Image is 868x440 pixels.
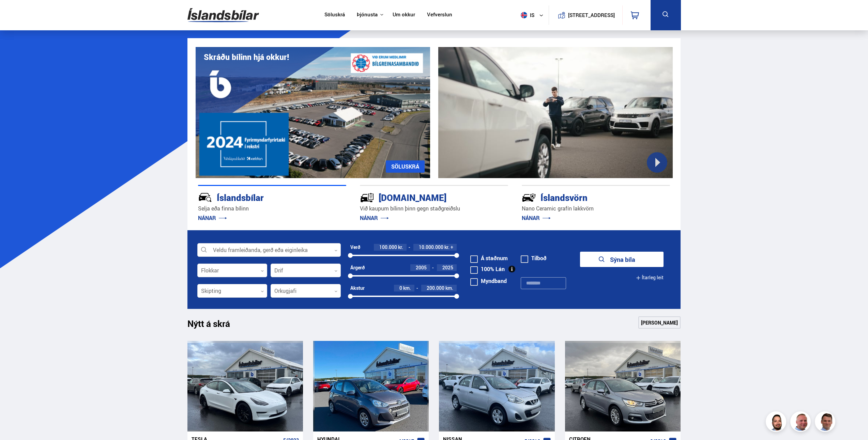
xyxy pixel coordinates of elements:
[350,265,365,270] div: Árgerð
[518,5,549,25] button: is
[360,190,374,205] img: tr5P-W3DuiFaO7aO.svg
[350,285,365,291] div: Akstur
[816,412,836,433] img: FbJEzSuNWCJXmdc-.webp
[403,285,411,291] span: km.
[470,266,505,272] label: 100% Lán
[636,270,664,285] button: Ítarleg leit
[196,47,430,178] img: eKx6w-_Home_640_.png
[198,191,322,203] div: Íslandsbílar
[470,255,508,261] label: Á staðnum
[357,12,378,18] button: Þjónusta
[638,316,681,329] a: [PERSON_NAME]
[419,244,443,250] span: 10.000.000
[791,412,812,433] img: siFngHWaQ9KaOqBr.png
[470,278,507,284] label: Myndband
[552,5,619,25] a: [STREET_ADDRESS]
[204,52,289,62] h1: Skráðu bílinn hjá okkur!
[198,190,212,205] img: JRvxyua_JYH6wB4c.svg
[521,255,547,261] label: Tilboð
[416,264,427,271] span: 2005
[350,245,360,250] div: Verð
[518,12,535,18] span: is
[187,4,259,26] img: G0Ugv5HjCgRt.svg
[198,205,346,213] p: Selja eða finna bílinn
[187,318,242,333] h1: Nýtt á skrá
[386,160,425,173] a: SÖLUSKRÁ
[427,12,452,19] a: Vefverslun
[198,214,227,222] a: NÁNAR
[324,12,345,19] a: Söluskrá
[571,12,612,18] button: [STREET_ADDRESS]
[522,205,670,213] p: Nano Ceramic grafín lakkvörn
[580,252,664,267] button: Sýna bíla
[360,191,484,203] div: [DOMAIN_NAME]
[360,214,389,222] a: NÁNAR
[444,245,450,250] span: kr.
[360,205,508,213] p: Við kaupum bílinn þinn gegn staðgreiðslu
[522,214,551,222] a: NÁNAR
[427,285,444,291] span: 200.000
[521,12,527,18] img: svg+xml;base64,PHN2ZyB4bWxucz0iaHR0cDovL3d3dy53My5vcmcvMjAwMC9zdmciIHdpZHRoPSI1MTIiIGhlaWdodD0iNT...
[767,412,787,433] img: nhp88E3Fdnt1Opn2.png
[398,245,403,250] span: kr.
[445,285,453,291] span: km.
[393,12,415,19] a: Um okkur
[522,190,536,205] img: -Svtn6bYgwAsiwNX.svg
[379,244,397,250] span: 100.000
[442,264,453,271] span: 2025
[522,191,646,203] div: Íslandsvörn
[399,285,402,291] span: 0
[451,245,453,250] span: +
